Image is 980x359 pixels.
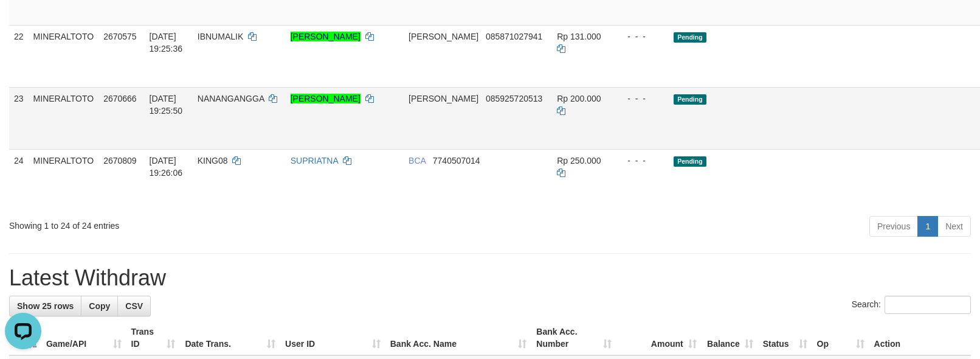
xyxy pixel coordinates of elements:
[150,156,183,178] span: [DATE] 19:26:06
[9,266,971,290] h1: Latest Withdraw
[29,25,99,87] td: MINERALTOTO
[812,321,869,355] th: Op: activate to sort column ascending
[758,321,812,355] th: Status: activate to sort column ascending
[531,321,616,355] th: Bank Acc. Number: activate to sort column ascending
[9,149,29,211] td: 24
[409,156,426,166] span: BCA
[937,216,971,237] a: Next
[17,301,74,311] span: Show 25 rows
[103,94,137,103] span: 2670666
[89,301,110,311] span: Copy
[125,301,143,311] span: CSV
[885,296,971,314] input: Search:
[180,321,280,355] th: Date Trans.: activate to sort column ascending
[291,94,361,103] a: [PERSON_NAME]
[5,5,41,41] button: Open LiveChat chat widget
[41,321,126,355] th: Game/API: activate to sort column ascending
[103,156,137,166] span: 2670809
[409,32,478,41] span: [PERSON_NAME]
[81,296,118,316] a: Copy
[486,94,542,103] span: Copy 085925720513 to clipboard
[9,87,29,149] td: 23
[618,92,664,105] div: - - -
[869,321,971,355] th: Action
[150,94,183,116] span: [DATE] 19:25:50
[433,156,480,166] span: Copy 7740507014 to clipboard
[29,87,99,149] td: MINERALTOTO
[486,32,542,41] span: Copy 085871027941 to clipboard
[852,296,971,314] label: Search:
[702,321,758,355] th: Balance: activate to sort column ascending
[917,216,938,237] a: 1
[674,156,706,167] span: Pending
[9,25,29,87] td: 22
[674,32,706,43] span: Pending
[557,94,601,103] span: Rp 200.000
[618,30,664,43] div: - - -
[29,149,99,211] td: MINERALTOTO
[9,296,81,316] a: Show 25 rows
[616,321,702,355] th: Amount: activate to sort column ascending
[291,156,338,166] a: SUPRIATNA
[198,32,243,41] span: IBNUMALIK
[557,156,601,166] span: Rp 250.000
[557,32,601,41] span: Rp 131.000
[291,32,361,41] a: [PERSON_NAME]
[385,321,532,355] th: Bank Acc. Name: activate to sort column ascending
[126,321,181,355] th: Trans ID: activate to sort column ascending
[674,94,706,105] span: Pending
[103,32,137,41] span: 2670575
[117,296,151,316] a: CSV
[618,155,664,167] div: - - -
[409,94,478,103] span: [PERSON_NAME]
[198,94,264,103] span: NANANGANGGA
[150,32,183,54] span: [DATE] 19:25:36
[280,321,385,355] th: User ID: activate to sort column ascending
[198,156,228,166] span: KING08
[869,216,918,237] a: Previous
[9,215,399,232] div: Showing 1 to 24 of 24 entries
